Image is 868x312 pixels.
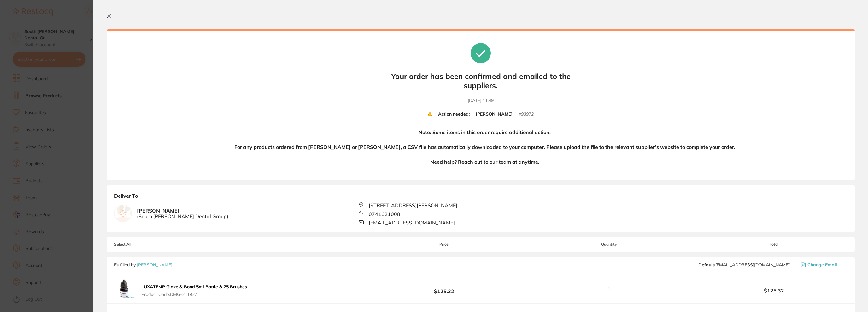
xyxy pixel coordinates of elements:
[114,205,132,222] img: empty.jpg
[430,158,539,166] h4: Need help? Reach out to our team at anytime.
[698,262,791,267] span: save@adamdental.com.au
[698,262,714,268] b: Default
[114,278,134,298] img: c3ZwZzM5dw
[114,193,847,202] b: Deliver To
[371,242,517,247] span: Price
[234,143,735,151] h4: For any products ordered from [PERSON_NAME] or [PERSON_NAME], a CSV file has automatically downlo...
[519,111,534,117] small: # 93972
[438,111,470,117] b: Action needed:
[137,262,172,268] a: [PERSON_NAME]
[607,286,611,291] span: 1
[141,284,247,290] b: LUXATEMP Glaze & Bond 5ml Bottle & 25 Brushes
[369,220,455,225] span: [EMAIL_ADDRESS][DOMAIN_NAME]
[137,208,228,219] b: [PERSON_NAME]
[114,262,172,267] p: Fulfilled by
[114,242,177,247] span: Select All
[371,282,517,294] b: $125.32
[419,128,551,137] h4: Note: Some items in this order require additional action.
[386,72,575,90] b: Your order has been confirmed and emailed to the suppliers.
[139,284,249,297] button: LUXATEMP Glaze & Bond 5ml Bottle & 25 Brushes Product Code:DMG-211927
[517,242,701,247] span: Quantity
[799,262,847,268] button: Change Email
[701,242,847,247] span: Total
[701,288,847,293] b: $125.32
[807,262,837,267] span: Change Email
[476,111,513,117] b: [PERSON_NAME]
[137,213,228,219] span: ( South [PERSON_NAME] Dental Group )
[369,202,457,208] span: [STREET_ADDRESS][PERSON_NAME]
[468,98,494,104] time: [DATE] 11:49
[369,211,400,217] span: 0741621008
[141,292,247,297] span: Product Code: DMG-211927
